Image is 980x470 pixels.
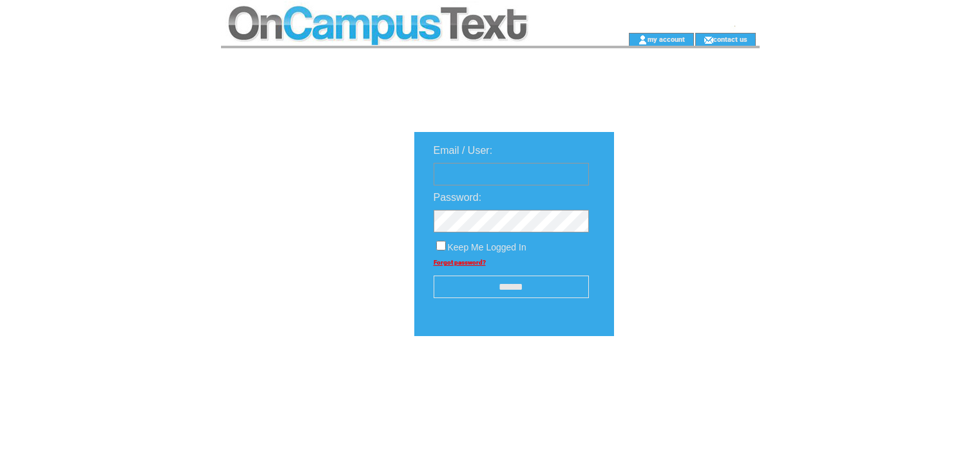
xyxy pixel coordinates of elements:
[648,35,685,43] a: my account
[638,35,648,45] img: account_icon.gif;jsessionid=39CA2572BE6E1A440843396E89838870
[434,145,493,156] span: Email / User:
[434,259,486,266] a: Forgot password?
[434,192,482,203] span: Password:
[704,35,713,45] img: contact_us_icon.gif;jsessionid=39CA2572BE6E1A440843396E89838870
[713,35,747,43] a: contact us
[448,242,526,252] span: Keep Me Logged In
[651,368,716,384] img: transparent.png;jsessionid=39CA2572BE6E1A440843396E89838870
